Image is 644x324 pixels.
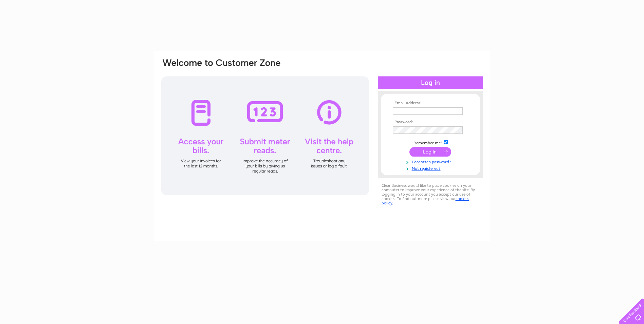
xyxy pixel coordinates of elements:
[391,139,470,146] td: Remember me?
[409,147,451,157] input: Submit
[391,101,470,106] th: Email Address:
[378,180,483,209] div: Clear Business would like to place cookies on your computer to improve your experience of the sit...
[393,158,470,165] a: Forgotten password?
[393,165,470,171] a: Not registered?
[382,196,469,205] a: cookies policy
[391,120,470,125] th: Password:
